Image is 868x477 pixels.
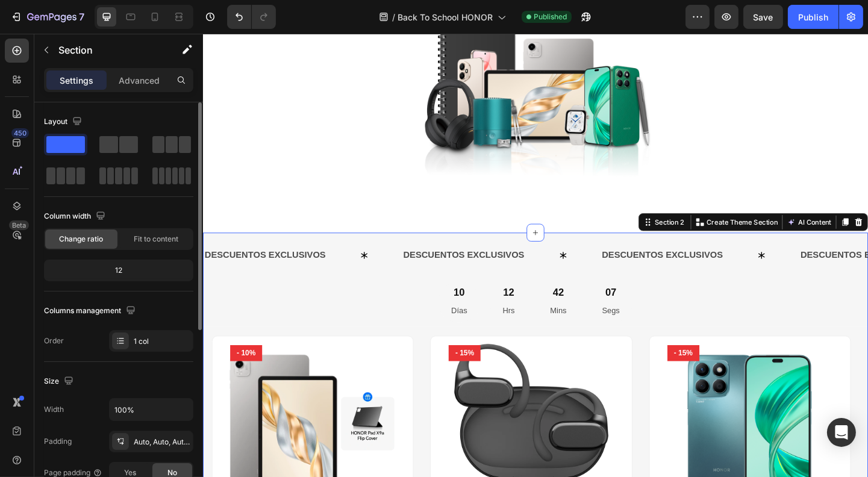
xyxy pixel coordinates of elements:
[534,11,567,22] span: Published
[788,5,838,29] button: Publish
[548,199,625,210] p: Create Theme Section
[5,5,90,29] button: 7
[134,437,190,447] div: Auto, Auto, Auto, Auto
[378,275,396,288] div: 42
[30,338,64,357] pre: - 10%
[267,338,302,357] pre: - 15%
[203,34,868,477] iframe: Design area
[110,399,193,420] input: Auto
[827,418,856,447] div: Open Intercom Messenger
[434,275,453,288] div: 07
[44,404,64,415] div: Width
[754,12,773,22] span: Save
[79,10,84,24] p: 7
[44,114,84,130] div: Layout
[392,11,395,23] span: /
[58,43,157,57] p: Section
[134,234,178,245] span: Fit to content
[44,436,72,447] div: Padding
[434,232,565,249] p: DESCUENTOS EXCLUSIVOS
[489,199,525,210] div: Section 2
[119,74,160,87] p: Advanced
[434,293,453,308] p: Segs
[270,275,287,288] div: 10
[44,303,138,319] div: Columns management
[217,232,349,249] p: DESCUENTOS EXCLUSIVOS
[227,5,276,29] div: Undo/Redo
[798,11,828,23] div: Publish
[270,293,287,308] p: Días
[60,234,104,245] span: Change ratio
[326,275,339,288] div: 12
[632,198,685,212] button: AI Content
[743,5,783,29] button: Save
[60,74,93,87] p: Settings
[378,293,396,308] p: Mins
[11,128,29,138] div: 450
[44,335,64,346] div: Order
[44,208,108,225] div: Column width
[46,262,191,279] div: 12
[649,232,781,249] p: DESCUENTOS EXCLUSIVOS
[398,11,493,23] span: Back To School HONOR
[505,338,540,357] pre: - 15%
[326,293,339,308] p: Hrs
[2,232,133,249] p: DESCUENTOS EXCLUSIVOS
[134,336,190,347] div: 1 col
[44,373,76,390] div: Size
[9,220,29,230] div: Beta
